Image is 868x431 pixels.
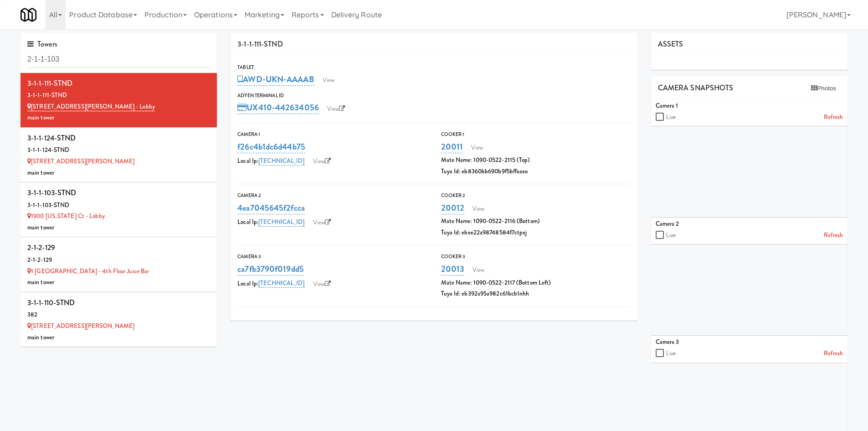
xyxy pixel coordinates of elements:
[666,112,676,123] label: Live
[441,227,631,239] div: Tuya Id: ebee22a98748584f7ctpxj
[441,202,465,214] a: 20012
[27,51,210,68] input: Search towers
[824,348,843,359] a: Refresh
[468,202,489,216] a: View
[237,101,319,114] a: UX410-442634056
[27,145,210,156] div: 3-1-1-124-STND
[318,73,339,87] a: View
[258,218,304,227] a: [TECHNICAL_ID]
[441,288,631,300] div: Tuya Id: eb392a95a982c61bcb1nhh
[658,39,683,49] span: ASSETS
[237,252,427,261] div: Camera 3
[27,186,210,200] div: 3-1-1-103-STND
[237,263,304,275] a: ca7fb3790f019dd5
[666,230,676,241] label: Live
[441,277,631,289] div: Mate Name: 1090-0522-2117 (Bottom Left)
[441,130,631,139] div: Cooker 1
[27,77,210,90] div: 3-1-1-111-STND
[237,191,427,200] div: Camera 2
[237,277,427,291] div: Local Ip:
[806,82,841,95] button: Photos
[658,83,734,93] span: CAMERA SNAPSHOTS
[27,90,210,101] div: 3-1-1-111-STND
[27,277,210,288] div: main tower
[308,277,336,291] a: View
[27,267,149,275] a: 1 [GEOGRAPHIC_DATA] - 4th Floor Juice Bar
[27,131,210,145] div: 3-1-1-124-STND
[237,63,631,72] div: Tablet
[308,216,336,229] a: View
[258,279,304,288] a: [TECHNICAL_ID]
[824,230,843,241] a: Refresh
[258,156,304,166] a: [TECHNICAL_ID]
[656,218,843,230] div: Camera 2
[441,191,631,200] div: Cooker 2
[441,155,631,166] div: Mate Name: 1090-0522-2115 (Top)
[824,112,843,123] a: Refresh
[21,182,217,237] li: 3-1-1-103-STND3-1-1-103-STND 1900 [US_STATE] Ct - Lobbymain tower
[467,141,488,155] a: View
[237,73,314,86] a: AWD-UKN-AAAAB
[27,157,134,166] a: [STREET_ADDRESS][PERSON_NAME]
[21,7,36,23] img: Micromart
[27,332,210,343] div: main tower
[21,73,217,128] li: 3-1-1-111-STND3-1-1-111-STND [STREET_ADDRESS][PERSON_NAME] - Lobbymain tower
[27,309,210,321] div: 382
[308,155,336,168] a: View
[237,130,427,139] div: Camera 1
[237,202,305,214] a: 4ea7045645f2fcca
[231,33,637,56] div: 3-1-1-111-STND
[27,241,210,254] div: 2-1-2-129
[21,292,217,347] li: 3-1-1-110-STND382 [STREET_ADDRESS][PERSON_NAME]main tower
[441,140,463,153] a: 20011
[27,296,210,310] div: 3-1-1-110-STND
[656,100,843,112] div: Camera 1
[27,222,210,234] div: main tower
[441,252,631,261] div: Cooker 3
[237,216,427,229] div: Local Ip:
[441,263,465,275] a: 20013
[27,322,134,330] a: [STREET_ADDRESS][PERSON_NAME]
[468,263,489,277] a: View
[21,237,217,292] li: 2-1-2-1292-1-2-129 1 [GEOGRAPHIC_DATA] - 4th Floor Juice Barmain tower
[21,128,217,182] li: 3-1-1-124-STND3-1-1-124-STND [STREET_ADDRESS][PERSON_NAME]main tower
[27,112,210,124] div: main tower
[441,216,631,227] div: Mate Name: 1090-0522-2116 (Bottom)
[27,167,210,179] div: main tower
[27,102,155,111] a: [STREET_ADDRESS][PERSON_NAME] - Lobby
[441,166,631,177] div: Tuya Id: eb8360bb690b9f5bffxaeo
[237,91,631,100] div: Adyen Terminal Id
[237,155,427,168] div: Local Ip:
[27,39,57,49] span: Towers
[27,254,210,266] div: 2-1-2-129
[27,212,105,220] a: 1900 [US_STATE] Ct - Lobby
[666,348,676,359] label: Live
[323,102,350,116] a: View
[656,337,843,348] div: Camera 3
[237,140,305,153] a: f26c4b1dc6d44b75
[27,200,210,211] div: 3-1-1-103-STND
